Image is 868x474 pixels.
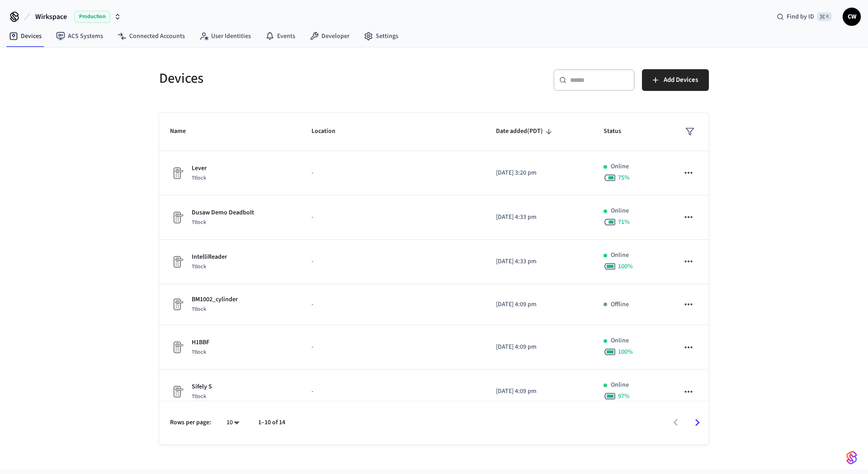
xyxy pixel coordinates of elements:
[192,382,212,392] p: Sifely S
[496,213,582,222] p: [DATE] 4:33 pm
[618,347,633,356] span: 100 %
[192,252,227,262] p: IntelliReader
[170,166,184,180] img: Placeholder Lock Image
[159,69,429,88] h5: Devices
[604,124,633,138] span: Status
[192,164,207,173] p: Lever
[192,208,254,218] p: Dusaw Demo Deadbolt
[817,12,832,21] span: ⌘ K
[49,28,110,44] a: ACS Systems
[311,300,474,309] p: -
[74,11,110,23] span: Production
[846,450,857,465] img: SeamLogoGradient.69752ec5.svg
[769,9,839,25] div: Find by ID⌘ K
[35,11,67,22] span: Wirkspace
[170,418,211,427] p: Rows per page:
[618,173,630,182] span: 75 %
[192,218,206,226] span: Ttlock
[496,257,582,266] p: [DATE] 4:33 pm
[170,340,184,355] img: Placeholder Lock Image
[311,213,474,222] p: -
[611,251,629,260] p: Online
[496,168,582,178] p: [DATE] 3:20 pm
[258,418,285,427] p: 1–10 of 14
[170,124,198,138] span: Name
[496,342,582,352] p: [DATE] 4:09 pm
[311,168,474,178] p: -
[618,392,630,401] span: 97 %
[618,218,630,227] span: 71 %
[192,295,238,304] p: BM1002_cylinder
[192,263,206,270] span: Ttlock
[611,206,629,216] p: Online
[258,28,302,44] a: Events
[110,28,192,44] a: Connected Accounts
[170,255,184,269] img: Placeholder Lock Image
[642,69,709,91] button: Add Devices
[611,300,629,309] p: Offline
[302,28,357,44] a: Developer
[618,262,633,271] span: 100 %
[192,338,209,347] p: H1BBF
[170,297,184,312] img: Placeholder Lock Image
[611,336,629,346] p: Online
[496,124,555,138] span: Date added(PDT)
[192,348,206,356] span: Ttlock
[611,380,629,390] p: Online
[357,28,406,44] a: Settings
[844,9,860,25] span: CW
[843,8,861,26] button: CW
[496,300,582,309] p: [DATE] 4:09 pm
[611,162,629,171] p: Online
[687,412,708,433] button: Go to next page
[192,393,206,400] span: Ttlock
[311,257,474,266] p: -
[787,12,814,21] span: Find by ID
[170,210,184,225] img: Placeholder Lock Image
[222,416,244,429] div: 10
[192,305,206,313] span: Ttlock
[192,174,206,182] span: Ttlock
[2,28,49,44] a: Devices
[192,28,258,44] a: User Identities
[496,387,582,396] p: [DATE] 4:09 pm
[664,74,698,86] span: Add Devices
[311,342,474,352] p: -
[170,384,184,399] img: Placeholder Lock Image
[311,124,347,138] span: Location
[311,387,474,396] p: -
